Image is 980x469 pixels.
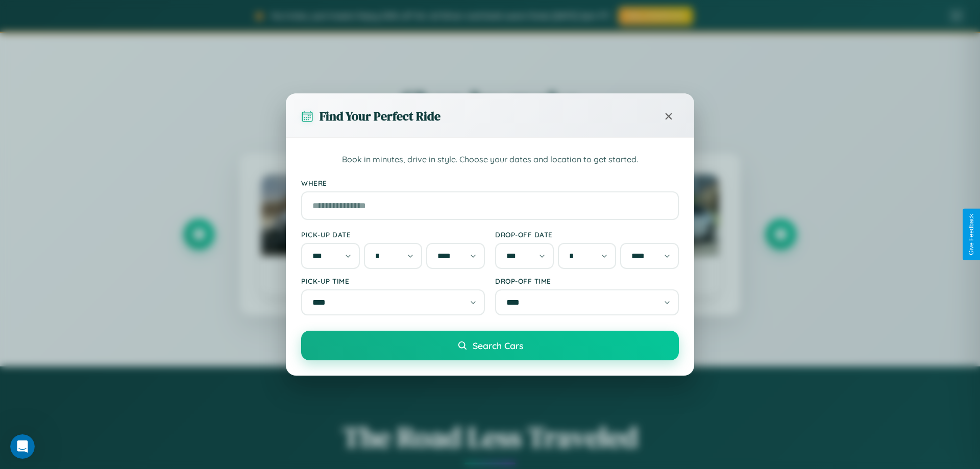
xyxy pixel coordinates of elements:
span: Search Cars [473,340,523,351]
label: Pick-up Time [301,277,485,285]
label: Pick-up Date [301,230,485,239]
label: Drop-off Time [495,277,679,285]
p: Book in minutes, drive in style. Choose your dates and location to get started. [301,153,679,166]
label: Drop-off Date [495,230,679,239]
h3: Find Your Perfect Ride [320,108,440,125]
button: Search Cars [301,331,679,360]
label: Where [301,179,679,187]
